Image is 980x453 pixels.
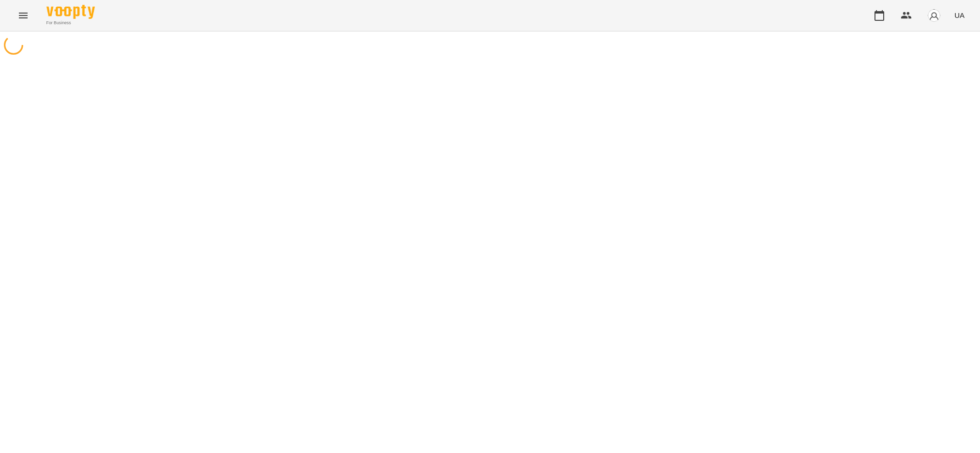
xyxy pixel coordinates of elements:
span: For Business [46,20,95,26]
button: UA [950,6,968,24]
span: UA [954,10,965,20]
img: avatar_s.png [927,9,941,22]
img: Voopty Logo [46,5,95,19]
button: Menu [12,4,35,27]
